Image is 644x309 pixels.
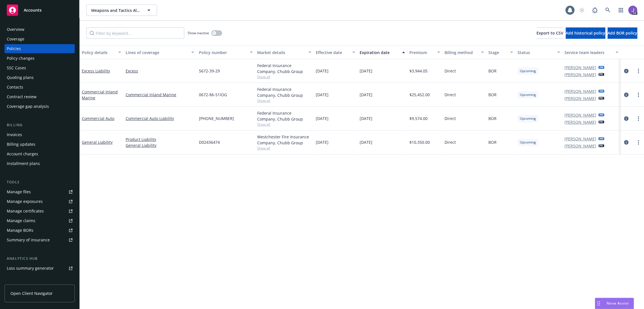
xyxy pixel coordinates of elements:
[360,92,372,98] span: [DATE]
[82,68,110,74] a: Excess Liability
[5,83,75,92] a: Contacts
[316,139,329,145] span: [DATE]
[7,226,33,235] div: Manage BORs
[82,140,113,145] a: General Liability
[520,116,536,121] span: Upcoming
[5,35,75,44] a: Coverage
[595,298,602,309] div: Drag to move
[566,27,605,39] button: Add historical policy
[7,25,24,34] div: Overview
[520,140,536,145] span: Upcoming
[5,63,75,72] a: SSC Cases
[7,235,50,244] div: Summary of insurance
[7,102,49,111] div: Coverage gap analysis
[564,50,612,55] div: Service team leaders
[5,197,75,206] a: Manage exposures
[7,73,34,82] div: Quoting plans
[126,136,194,142] a: Product Liability
[257,110,311,122] div: Federal Insurance Company, Chubb Group
[7,130,22,139] div: Invoices
[5,264,75,273] a: Loss summary generator
[595,298,634,309] button: Nova Assist
[255,46,314,59] button: Market details
[5,235,75,244] a: Summary of insurance
[409,115,428,121] span: $9,574.00
[7,35,24,44] div: Coverage
[199,50,246,55] div: Policy number
[635,68,642,74] a: more
[5,226,75,235] a: Manage BORs
[7,92,37,101] div: Contract review
[5,122,75,128] div: Billing
[257,74,311,79] span: Show all
[518,50,553,55] div: Status
[5,102,75,111] a: Coverage gap analysis
[126,68,194,74] a: Excess
[407,46,442,59] button: Premium
[196,46,255,59] button: Policy number
[126,92,194,98] a: Commercial Inland Marine
[86,5,157,16] button: Weapons and Tactics Alliance Group, Inc.
[607,30,637,36] span: Add BOR policy
[7,44,21,53] div: Policies
[564,136,596,142] a: [PERSON_NAME]
[5,73,75,82] a: Quoting plans
[628,6,637,15] img: photo
[409,92,430,98] span: $25,452.00
[257,63,311,74] div: Federal Insurance Company, Chubb Group
[409,68,428,74] span: $3,944.05
[7,149,38,158] div: Account charges
[199,68,220,74] span: 5672-39-29
[5,44,75,53] a: Policies
[635,115,642,122] a: more
[607,27,637,39] button: Add BOR policy
[615,5,626,16] a: Switch app
[316,50,349,55] div: Effective date
[623,91,630,98] a: circleInformation
[623,68,630,74] a: circleInformation
[564,112,596,118] a: [PERSON_NAME]
[82,116,114,121] a: Commercial Auto
[623,115,630,122] a: circleInformation
[126,115,194,121] a: Commercial Auto Liability
[80,46,123,59] button: Policy details
[316,115,329,121] span: [DATE]
[126,142,194,148] a: General Liability
[5,130,75,139] a: Invoices
[7,54,35,63] div: Policy changes
[316,68,329,74] span: [DATE]
[602,5,613,16] a: Search
[607,301,629,306] span: Nova Assist
[257,122,311,127] span: Show all
[257,98,311,103] span: Show all
[7,140,35,149] div: Billing updates
[199,92,227,98] span: 0672-86-51IOG
[442,46,486,59] button: Billing method
[314,46,357,59] button: Effective date
[486,46,515,59] button: Stage
[562,46,621,59] button: Service team leaders
[445,139,456,145] span: Direct
[86,27,184,39] input: Filter by keyword...
[91,7,140,13] span: Weapons and Tactics Alliance Group, Inc.
[7,197,43,206] div: Manage exposures
[199,139,220,145] span: D02436474
[564,65,596,70] a: [PERSON_NAME]
[488,115,497,121] span: BOR
[564,88,596,94] a: [PERSON_NAME]
[7,63,26,72] div: SSC Cases
[564,95,596,101] a: [PERSON_NAME]
[24,8,42,12] span: Accounts
[188,31,209,35] span: Show inactive
[360,68,372,74] span: [DATE]
[520,68,536,74] span: Upcoming
[257,146,311,151] span: Show all
[5,207,75,216] a: Manage certificates
[445,68,456,74] span: Direct
[7,159,40,168] div: Installment plans
[360,115,372,121] span: [DATE]
[7,216,35,225] div: Manage claims
[5,256,75,261] div: Analytics hub
[576,5,587,16] a: Start snowing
